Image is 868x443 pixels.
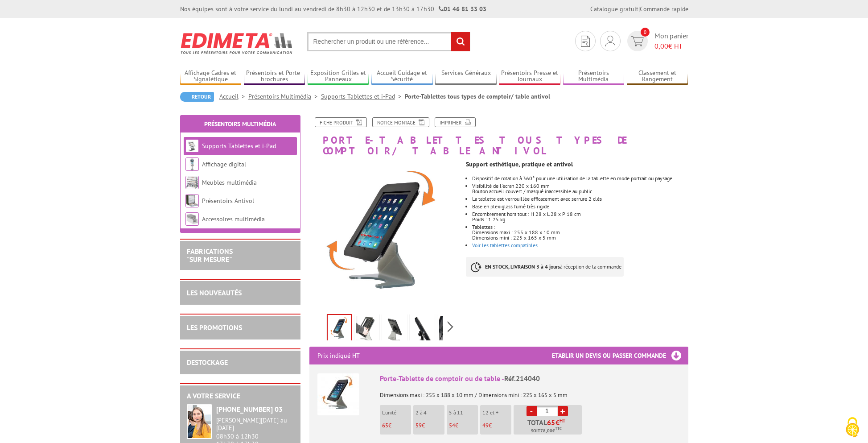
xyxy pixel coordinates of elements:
p: € [449,422,478,429]
li: Dispositif de rotation à 360° pour une utilisation de la tablette en mode portrait ou paysage. [472,176,688,181]
span: 65 [382,422,388,429]
a: Accueil Guidage et Sécurité [371,69,433,84]
strong: 01 46 81 33 03 [439,5,486,13]
img: Supports Tablettes et i-Pad [185,139,199,153]
li: La tablette est verrouillée efficacement avec serrure 2 clés [472,196,688,202]
p: à réception de la commande [466,257,624,277]
p: 2 à 4 [415,410,444,416]
a: Notice Montage [372,117,429,127]
p: Bouton accueil couvert / masqué inaccessible au public [472,189,688,194]
a: Services Généraux [435,69,497,84]
p: Dimensions maxi : 255 x 188 x 10 mm / Dimensions mini : 225 x 165 x 5 mm [380,386,680,398]
span: 0,00 [654,41,668,50]
h1: Porte-Tablettes tous types de comptoir/ table antivol [303,117,695,156]
h3: Etablir un devis ou passer commande [552,347,688,364]
img: 214040_porte-tablette_de_comptoir_ou_de_table_cote.jpg [411,316,433,344]
button: Cookies (fenêtre modale) [837,413,868,443]
span: Mon panier [654,31,688,51]
strong: Support esthétique, pratique et antivol [466,160,573,168]
p: Visibilité de l'écran 220 x 160 mm [472,183,688,189]
sup: TTC [555,426,562,431]
span: € [555,419,559,426]
img: Accessoires multimédia [185,212,199,226]
a: Affichage Cadres et Signalétique [180,69,242,84]
p: L'unité [382,410,411,416]
a: DESTOCKAGE [187,358,228,367]
p: 12 et + [482,410,511,416]
strong: [PHONE_NUMBER] 03 [216,405,283,414]
a: - [527,406,537,416]
a: Accessoires multimédia [202,215,265,223]
a: Commande rapide [640,5,688,13]
span: 59 [415,422,422,429]
li: Tablettes : Dimensions maxi : 255 x 188 x 10 mm Dimensions mini : 225 x 165 x 5 mm [472,224,688,240]
p: € [415,422,444,429]
span: 49 [482,422,489,429]
a: Catalogue gratuit [590,5,638,13]
a: Présentoirs Antivol [202,197,254,205]
span: 78,00 [540,427,552,435]
img: Affichage digital [185,157,199,171]
a: + [558,406,568,416]
p: Total [516,419,582,435]
a: Fiche produit [315,117,367,127]
a: Exposition Grilles et Panneaux [308,69,369,84]
a: Supports Tablettes et i-Pad [321,92,405,100]
img: 214040_porte-tablette_de_comptoir_ou_de_table_ouverture__1_.jpg [356,316,378,344]
a: LES PROMOTIONS [187,323,242,332]
p: Prix indiqué HT [317,347,360,364]
img: supports_tablettes_214040_fleche.jpg [328,315,351,343]
a: Accueil [219,92,248,100]
div: Nos équipes sont à votre service du lundi au vendredi de 8h30 à 12h30 et de 13h30 à 17h30 [180,4,486,13]
strong: EN STOCK, LIVRAISON 3 à 4 jours [485,263,560,270]
img: supports_tablettes_214040_fleche.jpg [309,161,460,311]
input: Rechercher un produit ou une référence... [307,32,470,51]
span: 65 [547,419,555,426]
div: Porte-Tablette de comptoir ou de table - [380,373,680,384]
a: Affichage digital [202,160,246,168]
a: Présentoirs Multimédia [563,69,625,84]
a: Meubles multimédia [202,178,257,186]
a: Voir les tablettes compatibles [472,242,538,248]
img: Meubles multimédia [185,176,199,189]
a: Imprimer [435,117,476,127]
span: € HT [654,41,688,51]
input: rechercher [451,32,470,51]
img: Cookies (fenêtre modale) [841,416,864,439]
a: Classement et Rangement [627,69,688,84]
a: Retour [180,92,214,102]
a: Présentoirs Multimédia [204,120,276,128]
img: Porte-Tablette de comptoir ou de table [317,373,359,415]
li: Base en plexiglass fumé très rigide [472,204,688,209]
img: 214040_porte-tablette_de_comptoir_ou_de_table_ouverture__2_.jpg [384,316,405,344]
p: € [482,422,511,429]
a: FABRICATIONS"Sur Mesure" [187,247,233,264]
div: | [590,4,688,13]
img: devis rapide [581,36,590,47]
span: Next [446,319,455,334]
span: Réf.214040 [504,374,540,383]
img: devis rapide [631,36,644,46]
li: Encombrement hors tout : H 28 x L 28 x P 18 cm Poids : 1.25 kg [472,211,688,222]
span: Soit € [531,427,562,435]
img: Présentoirs Antivol [185,194,199,207]
a: LES NOUVEAUTÉS [187,288,242,297]
li: Porte-Tablettes tous types de comptoir/ table antivol [405,92,550,101]
p: € [382,422,411,429]
a: Présentoirs Multimédia [248,92,321,100]
img: 214040_porte-tablette_de_comptoir.jpg [439,316,461,344]
h2: A votre service [187,392,294,400]
div: [PERSON_NAME][DATE] au [DATE] [216,417,294,432]
span: 54 [449,422,455,429]
a: Supports Tablettes et i-Pad [202,142,276,150]
a: devis rapide 0 Mon panier 0,00€ HT [625,31,688,51]
img: devis rapide [605,36,615,46]
p: 5 à 11 [449,410,478,416]
sup: HT [559,418,565,424]
a: Présentoirs Presse et Journaux [499,69,560,84]
span: 0 [641,28,650,37]
a: Présentoirs et Porte-brochures [244,69,305,84]
img: Edimeta [180,27,294,60]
